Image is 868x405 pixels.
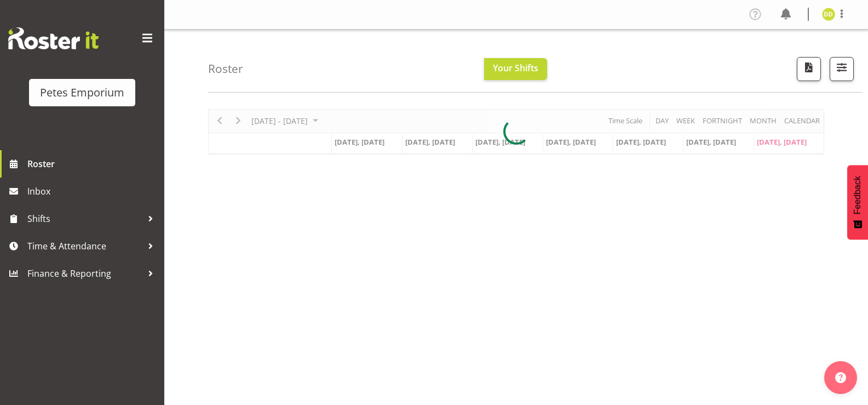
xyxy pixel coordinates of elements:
span: Inbox [27,183,159,199]
button: Download a PDF of the roster according to the set date range. [797,57,821,81]
button: Feedback - Show survey [847,165,868,239]
img: danielle-donselaar8920.jpg [822,8,835,21]
button: Filter Shifts [830,57,854,81]
h4: Roster [208,62,243,75]
button: Your Shifts [484,58,547,80]
span: Roster [27,156,159,172]
span: Feedback [853,176,863,214]
span: Time & Attendance [27,238,142,254]
img: help-xxl-2.png [835,372,846,383]
span: Finance & Reporting [27,265,142,282]
span: Your Shifts [493,62,538,74]
div: Petes Emporium [40,84,124,101]
img: Rosterit website logo [8,27,99,49]
span: Shifts [27,210,142,227]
